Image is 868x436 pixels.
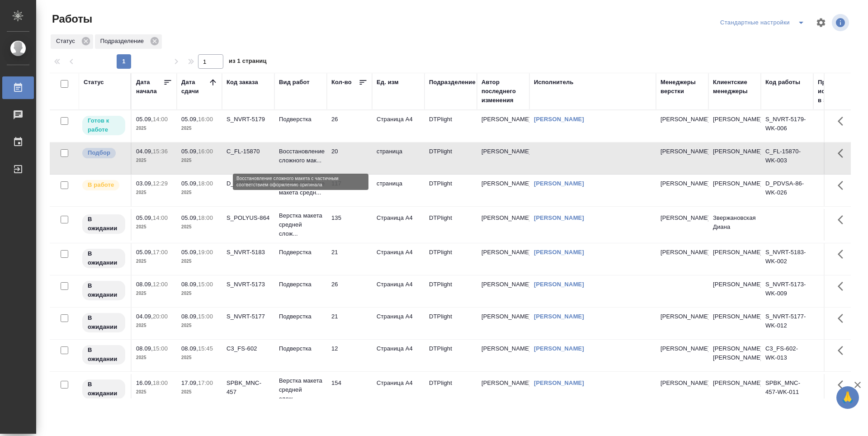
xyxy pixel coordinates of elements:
div: Статус [84,78,104,87]
td: 154 [327,374,372,406]
td: 26 [327,110,372,142]
div: S_POLYUS-864 [226,213,270,223]
p: 14:00 [153,116,168,123]
button: Здесь прячутся важные кнопки [832,110,854,132]
p: Подбор [88,148,110,157]
p: 05.09, [136,214,153,221]
td: C3_FS-602-WK-013 [761,340,813,371]
p: 16.09, [136,379,153,386]
td: 20 [327,142,372,174]
div: Исполнитель назначен, приступать к работе пока рано [81,344,126,365]
p: [PERSON_NAME] [660,213,704,223]
td: Страница А4 [372,110,425,142]
td: DTPlight [425,308,477,339]
p: 20:00 [153,313,168,320]
p: Верстка макета средней слож... [279,376,322,403]
div: Автор последнего изменения [481,78,525,105]
p: 2025 [136,289,172,298]
button: Здесь прячутся важные кнопки [832,340,854,361]
button: Здесь прячутся важные кнопки [832,175,854,196]
td: [PERSON_NAME] [708,275,761,307]
td: [PERSON_NAME], [PERSON_NAME] [708,340,761,371]
td: [PERSON_NAME] [477,110,529,142]
p: Подверстка [279,312,322,321]
p: 05.09, [136,249,153,256]
td: страница [372,175,425,206]
p: 2025 [181,353,217,362]
a: [PERSON_NAME] [534,249,584,256]
p: [PERSON_NAME] [660,147,704,156]
td: 21 [327,308,372,339]
td: DTPlight [425,374,477,406]
p: 2025 [181,188,217,197]
p: 2025 [136,321,172,330]
td: [PERSON_NAME] [708,374,761,406]
div: Вид работ [279,78,310,87]
div: Исполнитель выполняет работу [81,179,126,191]
div: S_NVRT-5177 [226,312,270,321]
a: [PERSON_NAME] [534,214,584,221]
p: 08.09, [136,281,153,288]
p: 05.09, [181,148,198,155]
p: Восстановление макета средн... [279,179,322,197]
p: 2025 [136,257,172,266]
div: Дата начала [136,78,163,96]
span: из 1 страниц [229,56,267,69]
p: 2025 [181,388,217,397]
td: S_NVRT-5177-WK-012 [761,308,813,339]
p: Готов к работе [88,116,120,134]
td: DTPlight [425,209,477,241]
p: 2025 [181,321,217,330]
div: Исполнитель [534,78,574,87]
p: 2025 [136,388,172,397]
div: S_NVRT-5173 [226,280,270,289]
p: 16:00 [198,116,213,123]
p: [PERSON_NAME] [660,344,704,353]
span: Работы [50,12,92,26]
div: Исполнитель назначен, приступать к работе пока рано [81,213,126,235]
td: DTPlight [425,340,477,371]
td: [PERSON_NAME] [477,243,529,275]
p: Верстка макета средней слож... [279,211,322,238]
a: [PERSON_NAME] [534,180,584,187]
td: C_FL-15870-WK-003 [761,142,813,174]
p: 05.09, [181,116,198,123]
a: [PERSON_NAME] [534,379,584,386]
p: [PERSON_NAME] [660,312,704,321]
td: DTPlight [425,142,477,174]
p: Подразделение [100,37,147,46]
div: Подразделение [95,34,162,49]
p: 2025 [136,353,172,362]
div: Ед. изм [377,78,399,87]
td: DTPlight [425,110,477,142]
div: split button [718,15,810,30]
p: 08.09, [181,281,198,288]
td: 117 [327,175,372,206]
p: 18:00 [198,180,213,187]
div: Можно подбирать исполнителей [81,147,126,159]
p: 05.09, [136,116,153,123]
td: Страница А4 [372,340,425,371]
p: 15:00 [198,281,213,288]
p: 05.09, [181,249,198,256]
p: 18:00 [153,379,168,386]
p: 18:00 [198,214,213,221]
div: Исполнитель назначен, приступать к работе пока рано [81,379,126,400]
p: 17.09, [181,379,198,386]
p: 15:00 [198,313,213,320]
p: 04.09, [136,148,153,155]
button: Здесь прячутся важные кнопки [832,209,854,231]
p: 17:00 [153,249,168,256]
p: В ожидании [88,313,120,332]
div: Клиентские менеджеры [713,78,756,96]
a: [PERSON_NAME] [534,281,584,288]
div: Исполнитель назначен, приступать к работе пока рано [81,312,126,333]
td: [PERSON_NAME] [708,308,761,339]
button: Здесь прячутся важные кнопки [832,374,854,396]
div: S_NVRT-5183 [226,248,270,257]
a: [PERSON_NAME] [534,345,584,352]
button: 🙏 [836,386,859,409]
p: 14:00 [153,214,168,221]
div: Исполнитель назначен, приступать к работе пока рано [81,280,126,301]
p: 2025 [136,156,172,165]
